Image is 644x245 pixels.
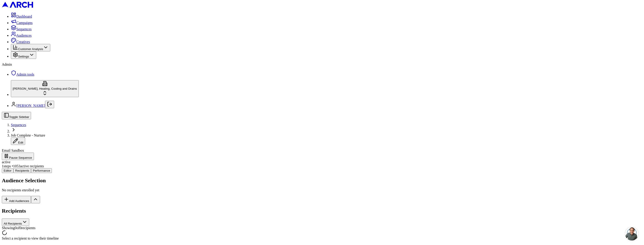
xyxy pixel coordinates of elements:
[13,87,77,90] span: [PERSON_NAME], Heating, Cooling and Drains
[11,21,33,25] a: Campaigns
[18,47,43,51] span: Customer Analysis
[11,40,30,44] a: Creatives
[2,164,44,168] span: 1 steps • 1053 active recipients
[2,188,642,192] p: No recipients enrolled yet
[11,133,45,137] span: Job Complete - Nurture
[11,123,26,127] a: Sequences
[2,196,31,203] button: Add Audiences
[2,160,642,164] div: active
[2,168,13,173] button: Editor
[18,141,23,144] span: Edit
[2,149,642,153] div: Email Sandbox
[2,153,34,160] button: Pause Sequence
[11,34,32,37] a: Audiences
[2,62,642,67] div: Admin
[11,44,50,51] button: Customer Analysis
[16,21,33,25] span: Campaigns
[16,72,34,76] span: Admin tools
[2,123,642,145] nav: breadcrumb
[16,34,32,37] span: Audiences
[31,168,52,173] button: Performance
[11,72,34,76] a: Admin tools
[2,112,31,119] button: Toggle Sidebar
[11,80,79,97] button: [PERSON_NAME], Heating, Cooling and Drains
[13,168,31,173] button: Recipients
[16,27,32,31] span: Sequences
[11,14,32,18] a: Dashboard
[45,101,54,108] button: Log out
[16,40,30,44] span: Creatives
[11,51,36,59] button: Settings
[11,27,32,31] a: Sequences
[2,236,642,240] div: Select a recipient to view their timeline
[16,14,32,18] span: Dashboard
[11,137,25,145] button: Edit
[18,55,29,58] span: Settings
[2,226,642,230] div: Showing 0 of 0 recipients
[2,178,642,184] h2: Audience Selection
[16,104,45,108] a: [PERSON_NAME]
[2,208,642,214] h2: Recipients
[9,115,29,119] span: Toggle Sidebar
[625,227,639,240] div: Open chat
